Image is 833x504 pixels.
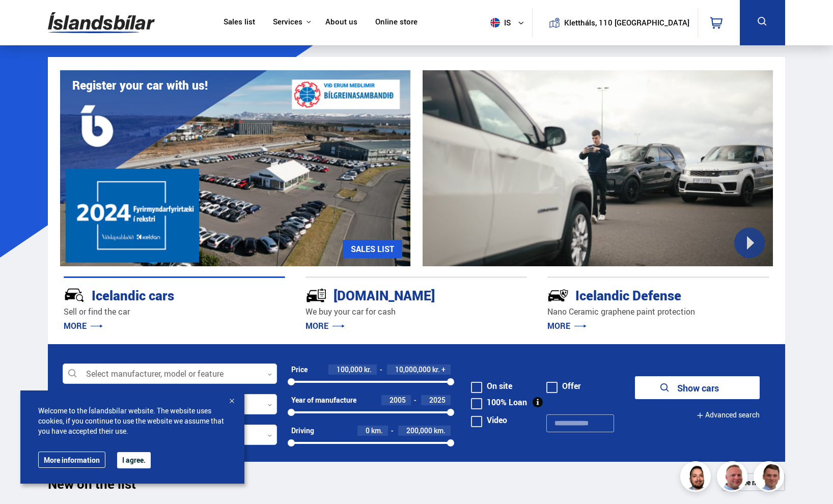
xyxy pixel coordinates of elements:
[697,404,760,427] button: Advanced search
[547,306,695,317] font: Nano Ceramic graphene paint protection
[291,395,356,405] font: Year of manufacture
[375,16,418,26] font: Online store
[122,455,146,465] font: I agree.
[547,285,569,306] img: -Svtn6bYgwAsiwNX.svg
[575,286,681,304] font: Icelandic Defense
[486,8,532,38] button: is
[395,365,431,374] font: 10,000,000
[434,426,446,435] font: km.
[291,426,314,435] font: Driving
[371,426,383,435] font: km.
[541,8,689,37] a: Klettháls, 110 [GEOGRAPHIC_DATA]
[568,18,686,27] button: Klettháls, 110 [GEOGRAPHIC_DATA]
[306,306,396,317] font: We buy your car for cash
[390,395,406,405] font: 2005
[682,463,712,493] img: nhp88E3Fdnt1Opn2.png
[343,240,402,258] a: SALES LIST
[337,365,363,374] font: 100,000
[64,285,85,306] img: JRvxyua_JYH6wB4c.svg
[48,474,136,493] font: New on the list
[273,16,302,26] font: Services
[487,414,507,426] font: Video
[718,463,749,493] img: siFngHWaQ9KaOqBr.png
[64,320,103,331] a: MORE
[291,365,308,374] font: Price
[325,17,357,28] a: About us
[562,380,581,391] font: Offer
[64,306,130,317] font: Sell ​​or find the car
[490,18,500,27] img: svg+xml;base64,PHN2ZyB4bWxucz0iaHR0cDovL3d3dy53My5vcmcvMjAwMC9zdmciIHdpZHRoPSI1MTIiIGhlaWdodD0iNT...
[487,397,527,408] font: 100% Loan
[755,463,786,493] img: FbJEzSuNWCJXmdc-.webp
[351,243,394,255] font: SALES LIST
[325,16,357,26] font: About us
[224,16,255,26] font: Sales list
[60,70,410,266] img: eKx6w-_Home_640_.png
[547,320,570,331] font: MORE
[364,365,372,374] font: kr.
[38,452,105,468] a: More information
[224,17,255,28] a: Sales list
[64,320,87,331] font: MORE
[38,406,224,436] font: Welcome to the Íslandsbílar website. The website uses cookies, if you continue to use the website...
[306,285,327,306] img: tr5P-W3DuiFaO7aO.svg
[564,17,689,27] font: Klettháls, 110 [GEOGRAPHIC_DATA]
[44,455,100,465] font: More information
[117,452,151,468] button: I agree.
[306,320,345,331] a: MORE
[366,426,370,435] font: 0
[635,376,760,399] button: Show cars
[441,365,446,374] font: +
[375,17,418,28] a: Online store
[677,382,719,394] font: Show cars
[487,380,512,391] font: On site
[48,6,155,39] img: G0Ugv5HjCgRt.svg
[306,320,328,331] font: MORE
[429,395,446,405] font: 2025
[504,17,511,27] font: is
[334,286,435,304] font: [DOMAIN_NAME]
[273,17,302,27] button: Services
[547,320,587,331] a: MORE
[432,365,440,374] font: kr.
[72,77,208,93] font: Register your car with us!
[92,286,174,304] font: Icelandic cars
[705,410,760,419] font: Advanced search
[406,426,432,435] font: 200,000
